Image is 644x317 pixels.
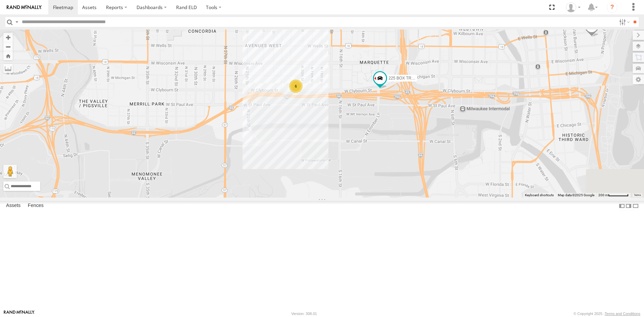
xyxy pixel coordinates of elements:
label: Search Filter Options [616,17,631,27]
button: Zoom Home [3,51,13,60]
label: Dock Summary Table to the Right [625,201,632,211]
label: Assets [3,201,24,211]
label: Dock Summary Table to the Left [619,201,625,211]
button: Zoom in [3,33,13,42]
label: Fences [24,201,47,211]
button: Drag Pegman onto the map to open Street View [3,165,17,178]
label: Map Settings [633,75,644,84]
span: 225 BOX TRUCK [389,75,420,80]
img: rand-logo.svg [7,5,42,10]
a: Visit our Website [4,310,35,317]
label: Measure [3,64,13,73]
button: Map Scale: 200 m per 57 pixels [596,193,631,198]
div: Version: 308.01 [291,312,317,316]
div: © Copyright 2025 - [574,312,640,316]
label: Hide Summary Table [632,201,639,211]
button: Zoom out [3,42,13,51]
label: Search Query [14,17,19,27]
span: Map data ©2025 Google [558,193,594,197]
span: 200 m [598,193,608,197]
div: Brian Weinfurter [563,2,583,12]
a: Terms and Conditions [605,312,640,316]
i: ? [607,2,618,13]
button: Keyboard shortcuts [525,193,554,198]
a: Terms (opens in new tab) [634,194,641,197]
div: 6 [289,80,303,93]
